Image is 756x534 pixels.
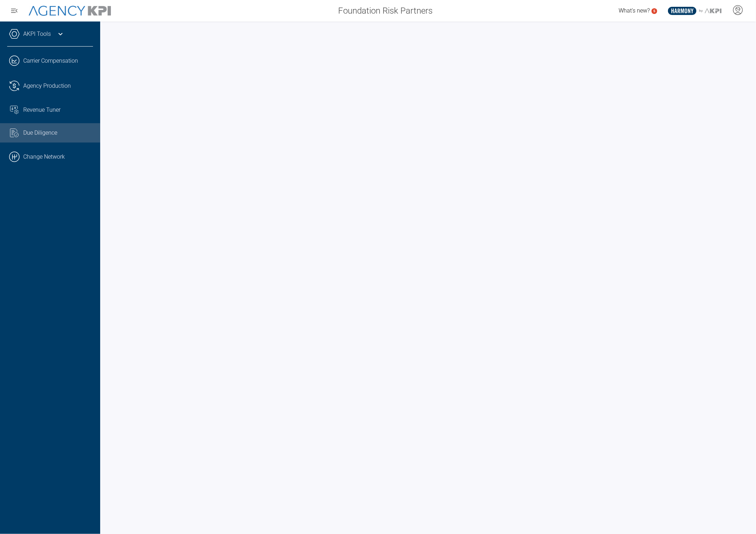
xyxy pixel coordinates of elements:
span: Due Diligence [23,129,57,137]
span: Revenue Tuner [23,106,60,114]
img: AgencyKPI [29,6,111,16]
span: Foundation Risk Partners [338,4,433,17]
span: What's new? [619,7,650,14]
a: 5 [652,8,657,14]
text: 5 [653,9,655,13]
span: Agency Production [23,82,71,90]
a: AKPI Tools [23,30,51,38]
